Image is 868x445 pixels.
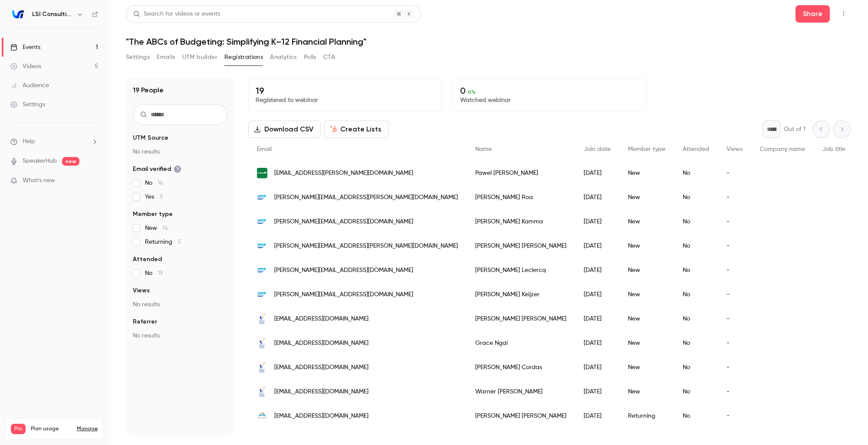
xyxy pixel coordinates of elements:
div: [DATE] [575,380,619,404]
div: - [718,355,751,380]
button: Registrations [224,50,263,64]
div: New [619,331,674,355]
img: seattleschools.org [257,314,267,324]
span: 14 [162,225,168,231]
span: Email verified [133,165,181,173]
button: CTA [323,50,335,64]
div: - [718,404,751,428]
div: Settings [10,100,45,109]
div: [PERSON_NAME] [PERSON_NAME] [467,404,575,428]
button: Settings [126,50,150,64]
div: - [718,258,751,282]
p: Watched webinar [460,96,639,105]
span: [EMAIL_ADDRESS][PERSON_NAME][DOMAIN_NAME] [274,169,413,178]
div: - [718,380,751,404]
div: [DATE] [575,404,619,428]
a: Manage [77,425,98,432]
span: 0 % [468,89,476,95]
span: Attended [683,146,709,152]
div: New [619,282,674,307]
span: No [145,179,163,187]
span: Help [23,137,35,146]
div: No [674,185,718,209]
span: [PERSON_NAME][EMAIL_ADDRESS][PERSON_NAME][DOMAIN_NAME] [274,242,458,251]
div: No [674,234,718,258]
span: new [62,157,79,166]
span: [PERSON_NAME][EMAIL_ADDRESS][DOMAIN_NAME] [274,266,413,275]
img: sap.com [257,241,267,251]
div: New [619,307,674,331]
span: [PERSON_NAME][EMAIL_ADDRESS][DOMAIN_NAME] [274,290,413,299]
div: [PERSON_NAME] [PERSON_NAME] [467,307,575,331]
div: No [674,209,718,234]
span: Join date [584,146,611,152]
div: No [674,380,718,404]
div: Warner [PERSON_NAME] [467,380,575,404]
img: sap.com [257,216,267,227]
div: No [674,331,718,355]
li: help-dropdown-opener [10,137,98,146]
div: [DATE] [575,209,619,234]
span: [EMAIL_ADDRESS][DOMAIN_NAME] [274,387,368,396]
div: [PERSON_NAME] Cordas [467,355,575,380]
button: Analytics [270,50,297,64]
div: New [619,380,674,404]
div: [DATE] [575,282,619,307]
h6: LSI Consulting [32,10,73,19]
div: No [674,282,718,307]
img: sap.com [257,289,267,300]
p: 0 [460,85,639,96]
button: UTM builder [182,50,217,64]
div: Pawel [PERSON_NAME] [467,161,575,185]
div: [DATE] [575,234,619,258]
div: [PERSON_NAME] [PERSON_NAME] [467,234,575,258]
div: [DATE] [575,185,619,209]
span: UTM Source [133,134,168,142]
div: No [674,161,718,185]
div: [PERSON_NAME] Leclercq [467,258,575,282]
img: gov.mb.ca [257,168,267,178]
div: - [718,331,751,355]
h1: "The ABCs of Budgeting: Simplifying K–12 Financial Planning" [126,36,851,47]
img: seattleschools.org [257,362,267,373]
h1: 19 People [133,85,164,95]
div: No [674,404,718,428]
button: Share [796,5,830,23]
div: New [619,355,674,380]
div: New [619,209,674,234]
div: [DATE] [575,258,619,282]
div: [PERSON_NAME] Roa [467,185,575,209]
div: New [619,185,674,209]
p: No results [133,331,227,340]
span: Name [475,146,492,152]
span: Attended [133,255,162,264]
img: sap.com [257,192,267,203]
button: Polls [304,50,316,64]
span: What's new [23,176,55,185]
span: Pro [11,424,26,434]
div: - [718,234,751,258]
span: No [145,269,163,278]
span: Yes [145,193,162,201]
div: No [674,258,718,282]
div: No [674,355,718,380]
div: New [619,161,674,185]
span: Email [257,146,272,152]
span: Member type [628,146,665,152]
img: LSI Consulting [11,7,25,21]
span: Views [133,286,150,295]
img: seattleschools.org [257,386,267,397]
span: Returning [145,238,181,246]
span: Referrer [133,317,157,326]
span: [PERSON_NAME][EMAIL_ADDRESS][DOMAIN_NAME] [274,217,413,226]
div: - [718,185,751,209]
p: No results [133,147,227,156]
div: Returning [619,404,674,428]
p: No results [133,300,227,309]
div: New [619,234,674,258]
div: [DATE] [575,355,619,380]
div: Grace Ngai [467,331,575,355]
p: Registered to webinar [256,96,435,105]
div: - [718,307,751,331]
span: Job title [822,146,845,152]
